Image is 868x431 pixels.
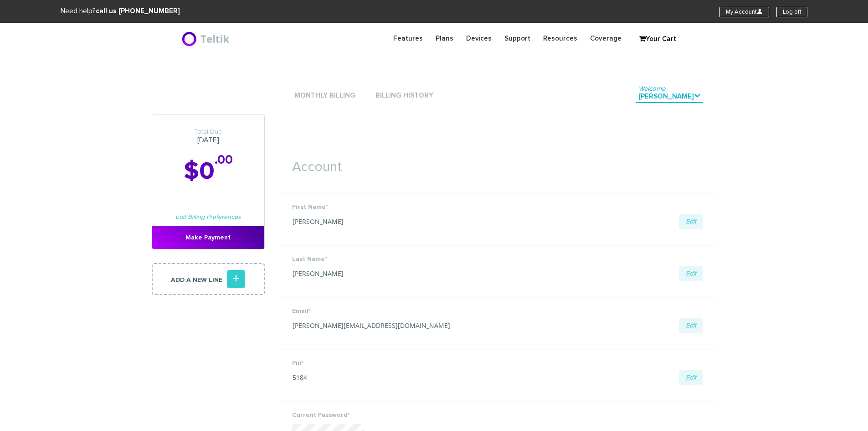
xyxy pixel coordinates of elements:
[537,30,584,47] a: Resources
[584,30,628,47] a: Coverage
[460,30,498,47] a: Devices
[429,30,460,47] a: Plans
[679,214,703,229] a: Edit
[292,90,358,102] a: Monthly Billing
[679,266,703,281] a: Edit
[152,226,264,249] a: Make Payment
[292,254,703,264] label: Last Name*
[152,128,264,136] span: Total Due
[636,91,703,103] a: Welcome[PERSON_NAME].
[292,306,703,316] label: Email*
[152,128,264,145] h3: [DATE]
[152,158,264,185] h2: $0
[387,30,429,47] a: Features
[694,92,701,99] i: .
[638,85,665,92] span: Welcome
[757,8,763,14] i: U
[776,7,807,17] a: Log off
[292,410,703,420] label: Current Password*
[152,263,265,295] a: Add a new line+
[635,32,680,46] a: Your Cart
[679,370,703,385] a: Edit
[61,8,180,15] span: Need help?
[292,203,703,212] label: First Name*
[175,214,241,220] a: Edit Billing Preferences
[181,30,232,48] img: BriteX
[278,146,717,179] h1: Account
[679,318,703,333] a: Edit
[96,8,180,15] strong: call us [PHONE_NUMBER]
[373,90,436,102] a: Billing History
[227,270,245,288] i: +
[719,7,769,17] a: My AccountU
[215,154,233,166] sup: .00
[498,30,537,47] a: Support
